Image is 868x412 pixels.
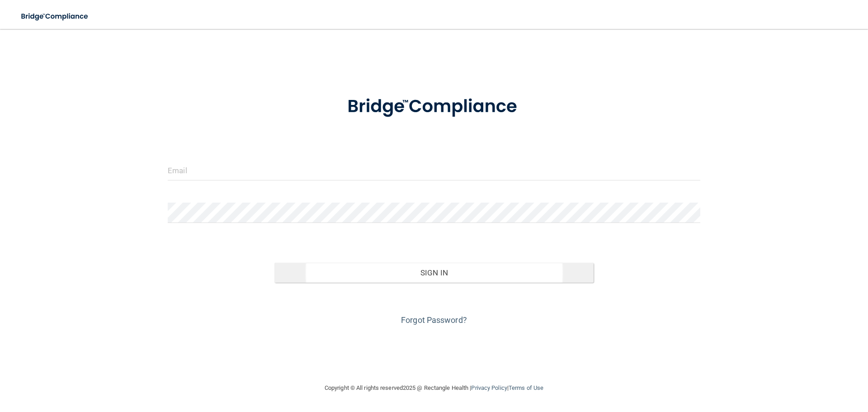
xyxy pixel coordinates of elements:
[471,384,507,391] a: Privacy Policy
[269,374,599,403] div: Copyright © All rights reserved 2025 @ Rectangle Health | |
[168,160,700,180] input: Email
[329,83,539,130] img: bridge_compliance_login_screen.278c3ca4.svg
[401,315,467,325] a: Forgot Password?
[14,7,97,26] img: bridge_compliance_login_screen.278c3ca4.svg
[274,263,594,283] button: Sign In
[509,384,543,391] a: Terms of Use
